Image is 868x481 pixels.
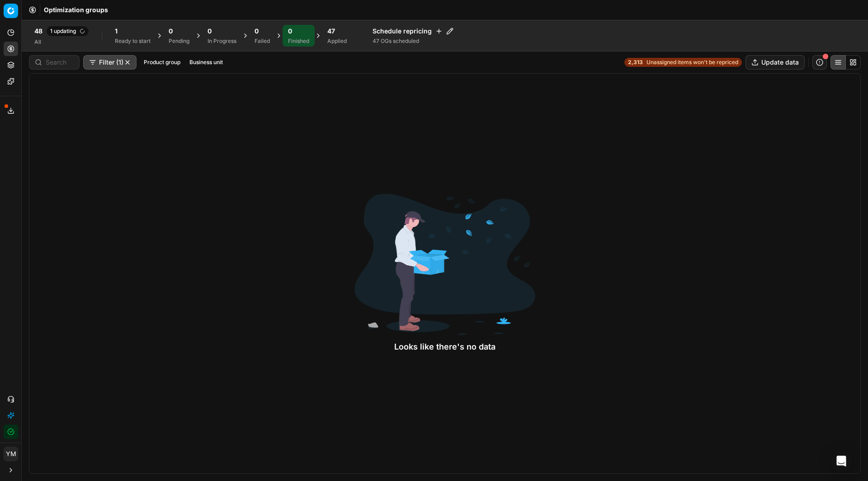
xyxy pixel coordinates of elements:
[288,27,292,36] span: 0
[169,27,173,36] span: 0
[83,55,137,70] button: Filter (1)
[373,27,453,36] h4: Schedule repricing
[208,27,212,36] span: 0
[4,447,18,461] button: YM
[255,27,259,36] span: 0
[34,27,42,36] span: 48
[44,5,108,14] span: Optimization groups
[44,5,108,14] nav: breadcrumb
[745,55,805,70] button: Update data
[115,37,151,45] div: Ready to start
[4,447,18,461] span: YM
[288,37,309,45] div: Finished
[34,38,89,46] div: All
[186,57,226,68] button: Business unit
[208,37,236,45] div: In Progress
[46,58,74,67] input: Search
[373,37,453,45] div: 47 OGs scheduled
[354,341,535,353] div: Looks like there's no data
[46,26,89,37] span: 1 updating
[255,37,270,45] div: Failed
[830,450,852,472] div: Open Intercom Messenger
[646,59,738,66] span: Unassigned items won't be repriced
[327,27,335,36] span: 47
[140,57,184,68] button: Product group
[624,58,742,67] a: 2,313Unassigned items won't be repriced
[327,37,347,45] div: Applied
[169,37,189,45] div: Pending
[115,27,118,36] span: 1
[628,59,643,66] strong: 2,313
